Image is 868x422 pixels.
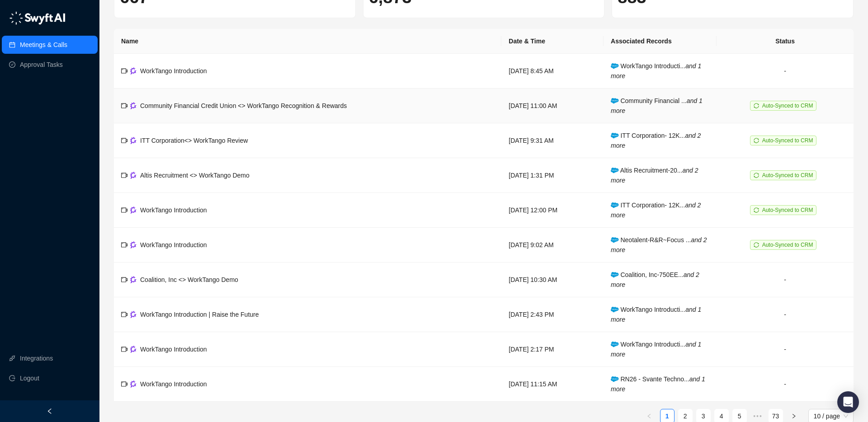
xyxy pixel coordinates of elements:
span: Coalition, Inc-750EE... [611,271,699,288]
span: ITT Corporation<> WorkTango Review [140,137,248,144]
span: Coalition, Inc <> WorkTango Demo [140,276,238,283]
i: and 1 more [611,306,701,323]
span: video-camera [121,346,127,352]
td: [DATE] 10:30 AM [501,263,604,297]
img: gong-Dwh8HbPa.png [130,172,137,178]
img: gong-Dwh8HbPa.png [130,380,137,387]
th: Status [717,29,854,54]
td: [DATE] 2:43 PM [501,297,604,332]
img: gong-Dwh8HbPa.png [130,102,137,109]
span: WorkTango Introduction [140,241,207,249]
td: [DATE] 12:00 PM [501,193,604,228]
a: Meetings & Calls [20,36,67,54]
span: sync [754,242,759,248]
td: [DATE] 9:02 AM [501,228,604,263]
span: Community Financial Credit Union <> WorkTango Recognition & Rewards [140,102,347,109]
td: - [717,367,854,402]
span: Altis Recruitment-20... [611,167,698,184]
td: - [717,297,854,332]
img: gong-Dwh8HbPa.png [130,206,137,213]
th: Associated Records [604,29,717,54]
span: Logout [20,369,39,387]
span: video-camera [121,207,127,213]
span: left [646,413,652,419]
th: Date & Time [501,29,604,54]
th: Name [114,29,501,54]
img: gong-Dwh8HbPa.png [130,276,137,283]
span: Auto-Synced to CRM [762,207,813,213]
img: gong-Dwh8HbPa.png [130,346,137,352]
span: video-camera [121,103,127,109]
td: [DATE] 9:31 AM [501,123,604,158]
i: and 2 more [611,167,698,184]
td: [DATE] 8:45 AM [501,54,604,89]
td: [DATE] 1:31 PM [501,158,604,193]
span: Auto-Synced to CRM [762,172,813,178]
span: WorkTango Introduction [140,346,207,353]
td: - [717,263,854,297]
span: logout [9,375,15,381]
i: and 1 more [611,375,705,393]
span: Neotalent-R&R~Focus ... [611,236,707,253]
span: Auto-Synced to CRM [762,103,813,109]
span: WorkTango Introduction [140,67,207,75]
td: - [717,54,854,89]
td: [DATE] 11:00 AM [501,89,604,123]
span: Community Financial ... [611,97,703,114]
span: video-camera [121,381,127,387]
i: and 2 more [611,236,707,253]
span: Auto-Synced to CRM [762,137,813,144]
a: Integrations [20,349,53,367]
img: gong-Dwh8HbPa.png [130,241,137,248]
span: WorkTango Introduction [140,206,207,214]
span: video-camera [121,172,127,178]
span: ITT Corporation- 12K... [611,202,701,219]
img: gong-Dwh8HbPa.png [130,311,137,318]
td: [DATE] 2:17 PM [501,332,604,367]
a: Approval Tasks [20,56,63,74]
span: WorkTango Introduction [140,380,207,388]
span: right [791,413,797,419]
span: video-camera [121,68,127,74]
span: sync [754,138,759,143]
span: Auto-Synced to CRM [762,242,813,248]
div: Open Intercom Messenger [837,391,859,413]
span: sync [754,173,759,178]
img: gong-Dwh8HbPa.png [130,67,137,74]
span: video-camera [121,242,127,248]
span: WorkTango Introduction | Raise the Future [140,311,259,318]
td: - [717,332,854,367]
i: and 2 more [611,271,699,288]
span: Altis Recruitment <> WorkTango Demo [140,172,250,179]
i: and 1 more [611,97,703,114]
span: WorkTango Introducti... [611,306,701,323]
td: [DATE] 11:15 AM [501,367,604,402]
span: ITT Corporation- 12K... [611,132,701,149]
i: and 2 more [611,202,701,219]
span: video-camera [121,311,127,318]
span: WorkTango Introducti... [611,341,701,358]
span: sync [754,103,759,108]
i: and 1 more [611,62,701,80]
span: left [47,408,53,414]
span: sync [754,207,759,213]
span: video-camera [121,277,127,283]
img: logo-05li4sbe.png [9,11,66,25]
i: and 1 more [611,341,701,358]
span: RN26 - Svante Techno... [611,375,705,393]
img: gong-Dwh8HbPa.png [130,137,137,144]
i: and 2 more [611,132,701,149]
span: video-camera [121,137,127,144]
span: WorkTango Introducti... [611,62,701,80]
